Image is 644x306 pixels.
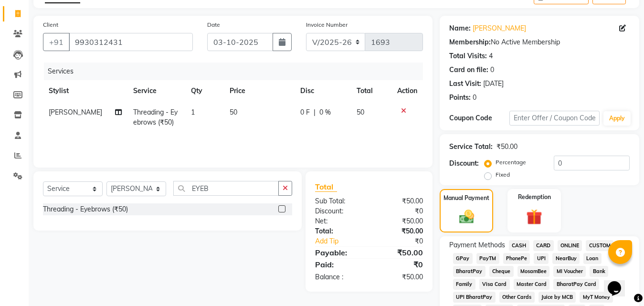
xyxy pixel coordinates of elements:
div: Threading - Eyebrows (₹50) [43,204,128,214]
div: No Active Membership [449,37,630,47]
button: +91 [43,33,70,51]
div: ₹50.00 [369,272,430,282]
th: Action [391,80,423,102]
div: ₹0 [369,206,430,216]
div: Total: [308,226,369,236]
span: MI Voucher [553,266,586,277]
span: GPay [453,253,473,264]
input: Enter Offer / Coupon Code [509,111,600,126]
div: ₹50.00 [496,142,517,152]
div: Sub Total: [308,196,369,206]
div: Discount: [449,158,479,169]
div: Points: [449,93,471,103]
span: NearBuy [552,253,580,264]
div: Coupon Code [449,113,509,123]
div: Service Total: [449,142,493,152]
span: UPI BharatPay [453,292,496,303]
iframe: chat widget [604,268,634,296]
span: Threading - Eyebrows (₹50) [133,108,178,127]
span: PhonePe [503,253,530,264]
th: Qty [185,80,224,102]
span: Visa Card [479,279,510,290]
button: Apply [603,111,631,126]
div: Services [44,63,430,80]
label: Manual Payment [443,194,489,202]
span: BharatPay Card [553,279,599,290]
span: BharatPay [453,266,486,277]
div: Balance : [308,272,369,282]
span: Bank [590,266,608,277]
div: ₹50.00 [369,196,430,206]
span: Juice by MCB [538,292,576,303]
span: Cheque [489,266,514,277]
div: 4 [489,51,493,61]
label: Percentage [496,158,526,167]
span: MosamBee [517,266,550,277]
th: Disc [295,80,351,102]
th: Stylist [43,80,127,102]
span: ONLINE [558,240,582,251]
div: Name: [449,23,471,33]
div: ₹0 [369,259,430,270]
label: Invoice Number [306,21,348,29]
span: Other Cards [499,292,535,303]
label: Date [207,21,220,29]
span: Payment Methods [449,240,505,250]
span: 50 [357,108,364,116]
div: ₹50.00 [369,247,430,258]
span: 0 F [300,107,310,117]
div: [DATE] [483,79,504,89]
span: CASH [509,240,529,251]
div: 0 [490,65,494,75]
div: Membership: [449,37,491,47]
input: Search or Scan [173,181,279,196]
span: UPI [534,253,549,264]
span: Family [453,279,475,290]
th: Total [351,80,391,102]
span: 1 [191,108,195,116]
div: ₹50.00 [369,226,430,236]
div: ₹0 [379,236,430,246]
span: 0 % [319,107,331,117]
label: Redemption [518,193,551,201]
span: CARD [533,240,554,251]
div: Paid: [308,259,369,270]
div: Last Visit: [449,79,481,89]
div: Payable: [308,247,369,258]
th: Service [127,80,186,102]
span: | [314,107,316,117]
input: Search by Name/Mobile/Email/Code [69,33,193,51]
div: ₹50.00 [369,216,430,226]
img: _gift.svg [521,207,547,227]
label: Fixed [496,170,510,179]
div: Net: [308,216,369,226]
a: [PERSON_NAME] [473,23,526,33]
span: 50 [230,108,237,116]
a: Add Tip [308,236,379,246]
div: 0 [473,93,476,103]
span: Master Card [514,279,550,290]
th: Price [224,80,295,102]
img: _cash.svg [454,208,479,225]
div: Discount: [308,206,369,216]
label: Client [43,21,58,29]
span: PayTM [476,253,499,264]
div: Total Visits: [449,51,487,61]
span: Total [315,182,337,192]
span: CUSTOM [586,240,613,251]
span: MyT Money [580,292,613,303]
div: Card on file: [449,65,488,75]
span: [PERSON_NAME] [49,108,102,116]
span: Loan [583,253,602,264]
